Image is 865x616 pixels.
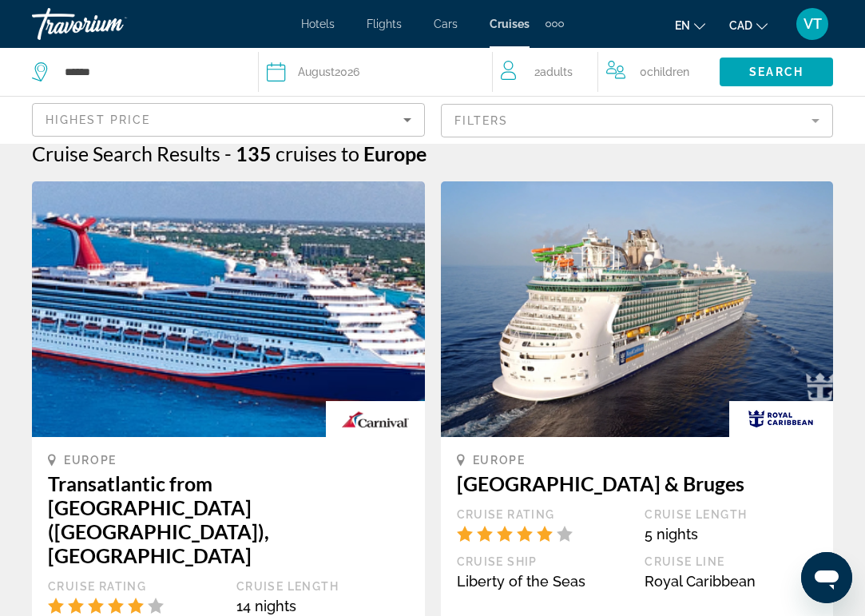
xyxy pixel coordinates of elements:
[801,552,852,603] iframe: Кнопка запуска окна обмена сообщениями
[301,18,335,30] a: Hotels
[647,66,689,78] span: Children
[792,7,833,41] button: User Menu
[367,18,402,30] a: Flights
[32,3,192,45] a: Travorium
[675,14,705,37] button: Change language
[363,141,427,165] span: Europe
[326,401,424,437] img: carnival.gif
[490,18,530,30] a: Cruises
[645,507,817,522] div: Cruise Length
[749,66,803,78] span: Search
[803,16,822,32] span: VT
[546,11,564,37] button: Extra navigation items
[473,454,526,467] span: Europe
[493,48,720,96] button: Travelers: 2 adults, 0 children
[645,554,817,569] div: Cruise Line
[46,110,411,129] mat-select: Sort by
[276,141,359,165] span: cruises to
[675,19,690,32] span: en
[534,61,573,83] span: 2
[298,61,359,83] div: 2026
[441,103,834,138] button: Filter
[645,573,817,590] div: Royal Caribbean
[457,554,629,569] div: Cruise Ship
[236,141,272,165] span: 135
[729,14,768,37] button: Change currency
[645,526,817,542] div: 5 nights
[298,66,335,78] span: August
[434,18,458,30] a: Cars
[46,113,150,126] span: Highest Price
[267,48,477,96] button: August2026
[64,454,117,467] span: Europe
[640,61,689,83] span: 0
[540,66,573,78] span: Adults
[32,181,425,437] img: 1716545262.png
[48,579,220,594] div: Cruise Rating
[729,401,833,437] img: rci_new_resized.gif
[457,507,629,522] div: Cruise Rating
[236,579,409,594] div: Cruise Length
[224,141,232,165] span: -
[457,471,818,495] h3: [GEOGRAPHIC_DATA] & Bruges
[48,471,409,567] h3: Transatlantic from [GEOGRAPHIC_DATA] ([GEOGRAPHIC_DATA]), [GEOGRAPHIC_DATA]
[457,573,629,590] div: Liberty of the Seas
[32,141,220,165] h1: Cruise Search Results
[729,19,752,32] span: CAD
[236,598,409,614] div: 14 nights
[720,58,833,86] button: Search
[441,181,834,437] img: 1595239940.png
